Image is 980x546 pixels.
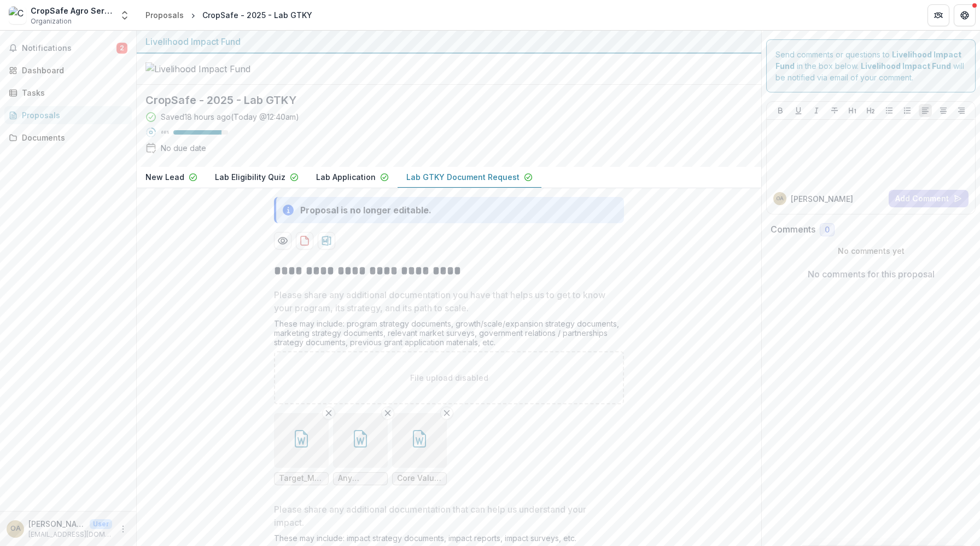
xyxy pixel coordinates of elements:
button: Align Left [919,104,932,117]
p: 88 % [161,129,169,136]
button: Remove File [381,406,394,420]
button: Strike [828,104,841,117]
div: These may include: program strategy documents, growth/scale/expansion strategy documents, marketi... [274,319,624,351]
button: Heading 2 [864,104,877,117]
button: More [116,522,130,536]
h2: Comments [771,224,815,235]
button: download-proposal [318,232,335,249]
button: Align Center [937,104,950,117]
button: Align Right [955,104,968,117]
div: Livelihood Impact Fund [145,35,752,48]
div: No due date [161,142,206,154]
button: Preview dc47c269-91c5-4957-84a4-742380e8d23b-9.pdf [274,232,291,249]
img: CropSafe Agro Service Ltd [9,7,26,24]
button: Italicize [810,104,823,117]
div: Send comments or questions to in the box below. will be notified via email of your comment. [766,39,976,92]
a: Dashboard [4,61,132,79]
p: Lab GTKY Document Request [406,171,520,183]
p: File upload disabled [410,372,488,384]
button: Add Comment [889,190,969,207]
span: 0 [825,225,830,235]
span: Core Value Proposition (2).docx [397,474,442,483]
button: Heading 1 [846,104,859,117]
span: Organization [31,16,72,26]
button: Underline [792,104,805,117]
button: download-proposal [296,232,313,249]
span: Notifications [22,44,116,53]
button: Get Help [954,4,976,26]
div: Remove FileAny pertinent market studies conducted by outside parties (1).docx [333,413,388,485]
p: Lab Application [316,171,376,183]
div: Documents [22,132,123,143]
p: [EMAIL_ADDRESS][DOMAIN_NAME] [28,530,112,539]
div: Proposal is no longer editable. [300,204,431,217]
p: No comments for this proposal [808,268,935,281]
p: User [90,519,112,529]
p: [PERSON_NAME] [28,518,85,530]
div: Saved 18 hours ago ( Today @ 12:40am ) [161,111,299,123]
a: Proposals [141,7,188,23]
strong: Livelihood Impact Fund [861,61,951,71]
button: Remove File [440,406,453,420]
button: Open entity switcher [117,4,132,26]
div: CropSafe Agro Service Ltd [31,5,113,16]
button: Ordered List [901,104,914,117]
div: Dashboard [22,65,123,76]
div: CropSafe - 2025 - Lab GTKY [202,9,312,21]
button: Bullet List [883,104,896,117]
img: Livelihood Impact Fund [145,62,255,75]
p: [PERSON_NAME] [791,193,853,205]
p: Please share any additional documentation you have that helps us to get to know your program, its... [274,288,617,315]
span: Target_Market[1].docx [279,474,324,483]
a: Tasks [4,84,132,102]
p: Lab Eligibility Quiz [215,171,285,183]
div: Remove FileCore Value Proposition (2).docx [392,413,447,485]
button: Partners [927,4,949,26]
div: Proposals [22,109,123,121]
h2: CropSafe - 2025 - Lab GTKY [145,94,735,107]
div: Tasks [22,87,123,98]
div: Osagie Azeta [10,525,21,532]
button: Notifications2 [4,39,132,57]
div: Remove FileTarget_Market[1].docx [274,413,329,485]
span: Any pertinent market studies conducted by outside parties (1).docx [338,474,383,483]
span: 2 [116,43,127,54]
button: Bold [774,104,787,117]
button: Remove File [322,406,335,420]
div: Osagie Azeta [776,196,784,201]
a: Documents [4,129,132,147]
a: Proposals [4,106,132,124]
p: New Lead [145,171,184,183]
p: Please share any additional documentation that can help us understand your impact. [274,503,617,529]
p: No comments yet [771,245,971,257]
nav: breadcrumb [141,7,317,23]
div: Proposals [145,9,184,21]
